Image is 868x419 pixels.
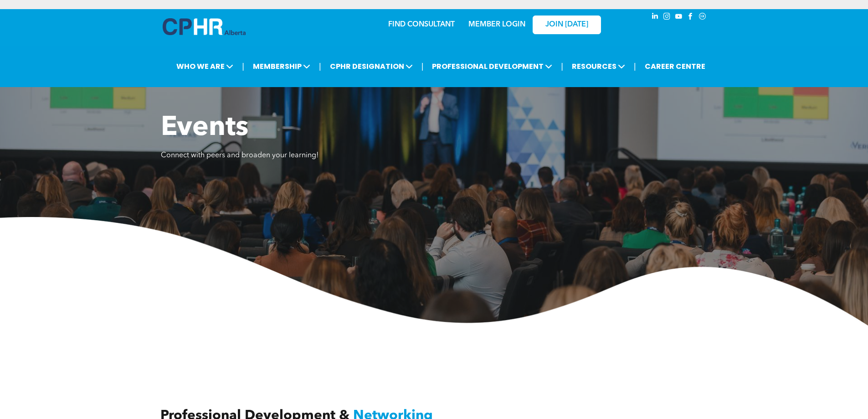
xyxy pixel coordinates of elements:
[686,11,696,24] a: facebook
[250,58,313,75] span: MEMBERSHIP
[327,58,416,75] span: CPHR DESIGNATION
[174,58,236,75] span: WHO WE ARE
[650,11,660,24] a: linkedin
[545,21,588,29] span: JOIN [DATE]
[388,21,455,28] a: FIND CONSULTANT
[662,11,672,24] a: instagram
[569,58,628,75] span: RESOURCES
[674,11,684,24] a: youtube
[533,16,601,34] a: JOIN [DATE]
[242,57,244,76] li: |
[634,57,636,76] li: |
[319,57,321,76] li: |
[561,57,563,76] li: |
[429,58,555,75] span: PROFESSIONAL DEVELOPMENT
[163,18,246,35] img: A blue and white logo for cp alberta
[421,57,424,76] li: |
[161,152,318,159] span: Connect with peers and broaden your learning!
[161,114,248,142] span: Events
[698,11,708,24] a: Social network
[642,58,708,75] a: CAREER CENTRE
[468,21,525,28] a: MEMBER LOGIN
